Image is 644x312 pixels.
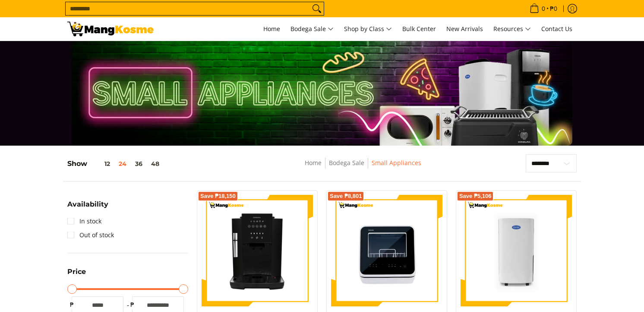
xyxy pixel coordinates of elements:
[67,22,154,36] img: Small Appliances l Mang Kosme: Home Appliances Warehouse Sale
[541,25,572,33] span: Contact Us
[67,201,108,214] summary: Open
[461,195,572,306] img: Carrier 30L White Dehumidifier (Class B)
[398,17,440,41] a: Bulk Center
[263,25,280,33] span: Home
[305,159,322,167] a: Home
[67,300,76,309] span: ₱
[114,160,131,167] button: 24
[446,25,483,33] span: New Arrivals
[489,17,535,41] a: Resources
[259,17,284,41] a: Home
[537,17,577,41] a: Contact Us
[202,195,313,306] img: Condura Automatic Espresso Machine (Class A)
[87,160,114,167] button: 12
[459,194,492,199] span: Save ₱5,106
[442,17,487,41] a: New Arrivals
[540,6,546,12] span: 0
[290,24,334,35] span: Bodega Sale
[67,201,108,208] span: Availability
[67,228,114,242] a: Out of stock
[128,300,136,309] span: ₱
[286,17,338,41] a: Bodega Sale
[493,24,531,35] span: Resources
[527,4,560,13] span: •
[310,2,324,15] button: Search
[549,6,559,12] span: ₱0
[242,158,484,177] nav: Breadcrumbs
[67,159,164,168] h5: Show
[331,195,442,306] img: Toshiba Mini 4-Set Dishwasher (Class A)
[200,194,236,199] span: Save ₱18,150
[67,214,101,228] a: In stock
[330,194,362,199] span: Save ₱8,801
[67,268,86,282] summary: Open
[131,160,147,167] button: 36
[147,160,164,167] button: 48
[372,159,421,167] a: Small Appliances
[344,24,392,35] span: Shop by Class
[67,268,86,275] span: Price
[402,25,436,33] span: Bulk Center
[340,17,396,41] a: Shop by Class
[329,159,364,167] a: Bodega Sale
[162,17,577,41] nav: Main Menu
